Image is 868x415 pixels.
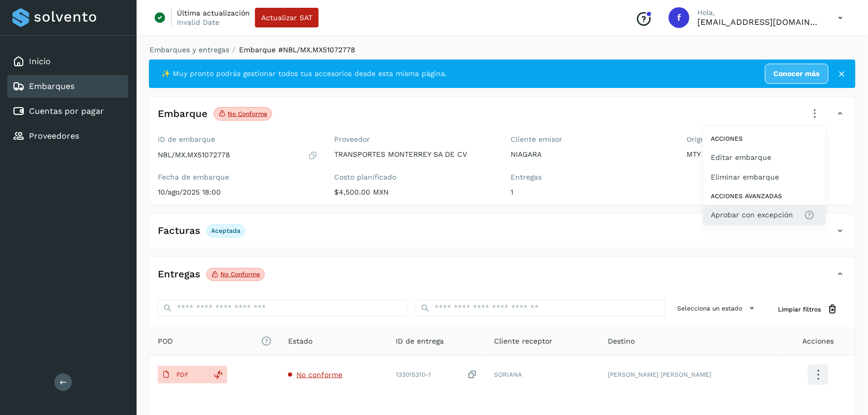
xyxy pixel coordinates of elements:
[149,105,855,131] div: EmbarqueNo conformeAccionesEditar embarqueEliminar embarqueAcciones avanzadasAprobar con excepción
[29,131,79,141] a: Proveedores
[29,56,51,66] a: Inicio
[711,209,794,220] span: Aprobar con excepción
[703,205,826,225] button: Aprobar con excepción
[7,100,128,123] div: Cuentas por pagar
[703,147,826,167] button: Editar embarque
[711,192,783,200] span: Acciones avanzadas
[29,106,104,116] a: Cuentas por pagar
[7,125,128,147] div: Proveedores
[7,75,128,98] div: Embarques
[7,50,128,73] div: Inicio
[711,135,743,142] span: Acciones
[703,167,826,187] button: Eliminar embarque
[29,81,74,91] a: Embarques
